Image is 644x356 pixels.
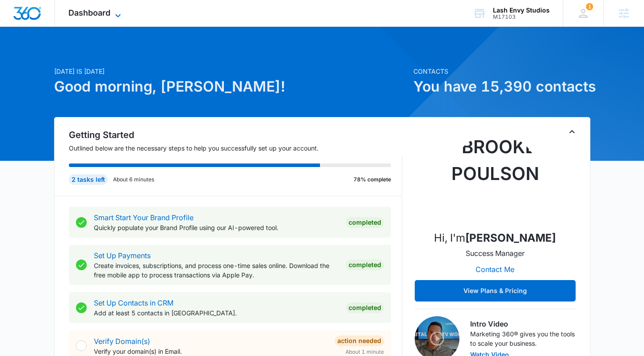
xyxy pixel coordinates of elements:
[493,7,550,14] div: account name
[434,230,556,246] p: Hi, I'm
[467,259,523,280] button: Contact Me
[94,347,328,356] p: Verify your domain(s) in Email.
[470,318,576,329] h3: Intro Video
[470,329,576,348] p: Marketing 360® gives you the tools to scale your business.
[586,3,593,10] div: notifications count
[346,217,384,228] div: Completed
[346,260,384,270] div: Completed
[94,261,339,280] p: Create invoices, subscriptions, and process one-time sales online. Download the free mobile app t...
[94,298,173,307] a: Set Up Contacts in CRM
[69,128,402,142] h2: Getting Started
[413,67,590,76] p: Contacts
[54,67,408,76] p: [DATE] is [DATE]
[94,251,151,260] a: Set Up Payments
[94,337,150,346] a: Verify Domain(s)
[335,335,384,346] div: Action Needed
[94,213,194,222] a: Smart Start Your Brand Profile
[68,8,110,17] span: Dashboard
[345,348,384,356] span: About 1 minute
[94,223,339,232] p: Quickly populate your Brand Profile using our AI-powered tool.
[54,76,408,97] h1: Good morning, [PERSON_NAME]!
[465,231,556,244] strong: [PERSON_NAME]
[69,174,108,185] div: 2 tasks left
[567,126,577,137] button: Toggle Collapse
[450,134,540,223] img: Brooke Poulson
[413,76,590,97] h1: You have 15,390 contacts
[415,280,576,302] button: View Plans & Pricing
[354,176,391,184] p: 78% complete
[69,143,402,153] p: Outlined below are the necessary steps to help you successfully set up your account.
[346,302,384,313] div: Completed
[466,248,525,259] p: Success Manager
[493,14,550,20] div: account id
[586,3,593,10] span: 1
[113,176,154,184] p: About 6 minutes
[94,308,339,318] p: Add at least 5 contacts in [GEOGRAPHIC_DATA].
